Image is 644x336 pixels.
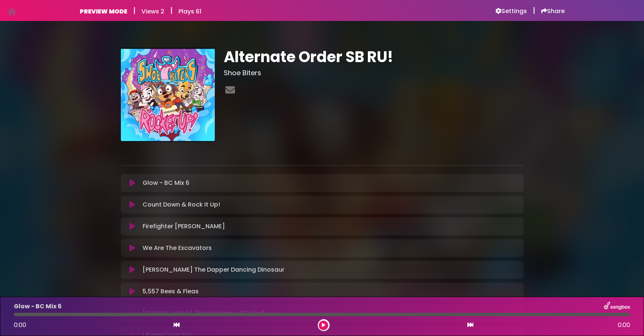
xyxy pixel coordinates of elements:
[533,6,535,15] h5: |
[121,48,215,142] img: OQsf137BQus9dY5q7SZS
[14,321,26,329] span: 0:00
[178,8,201,15] h6: Plays 61
[143,200,220,209] p: Count Down & Rock It Up!
[133,6,135,15] h5: |
[143,178,189,187] p: Glow - BC Mix 6
[541,7,565,15] a: Share
[604,302,630,311] img: songbox-logo-white.png
[143,265,284,274] p: [PERSON_NAME] The Dapper Dancing Dinosaur
[618,321,630,330] span: 0:00
[14,302,62,311] p: Glow - BC Mix 6
[224,69,524,77] h3: Shoe Biters
[143,222,225,231] p: Firefighter [PERSON_NAME]
[170,6,173,15] h5: |
[495,7,527,15] a: Settings
[224,48,524,66] h1: Alternate Order SB RU!
[80,8,127,15] h6: PREVIEW MODE
[143,287,199,296] p: 5,557 Bees & Fleas
[141,8,164,15] h6: Views 2
[143,244,212,253] p: We Are The Excavators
